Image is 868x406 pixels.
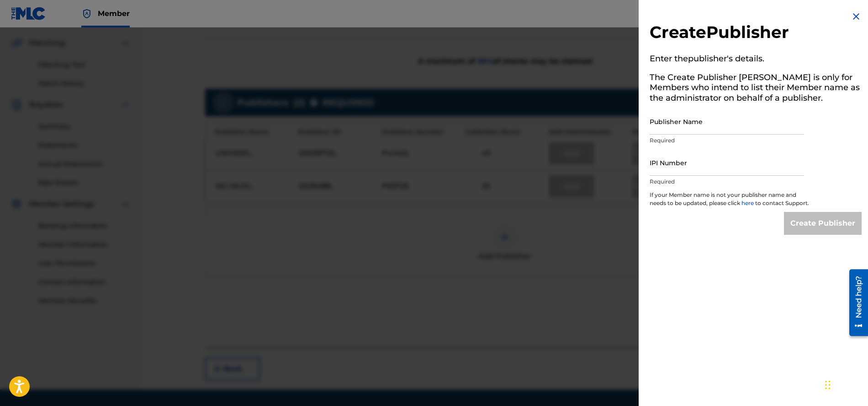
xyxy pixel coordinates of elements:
p: If your Member name is not your publisher name and needs to be updated, please click to contact S... [650,191,810,212]
div: Drag [825,371,831,399]
iframe: Resource Center [842,265,868,339]
h5: The Create Publisher [PERSON_NAME] is only for Members who intend to list their Member name as th... [650,70,862,109]
img: MLC Logo [11,7,46,20]
img: Top Rightsholder [81,8,92,19]
a: here [741,200,755,206]
span: Member [98,8,130,19]
iframe: Chat Widget [822,362,868,406]
h5: Enter the publisher 's details. [650,51,862,70]
p: Required [650,136,804,145]
p: Required [650,178,804,186]
h2: Create Publisher [650,22,862,45]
